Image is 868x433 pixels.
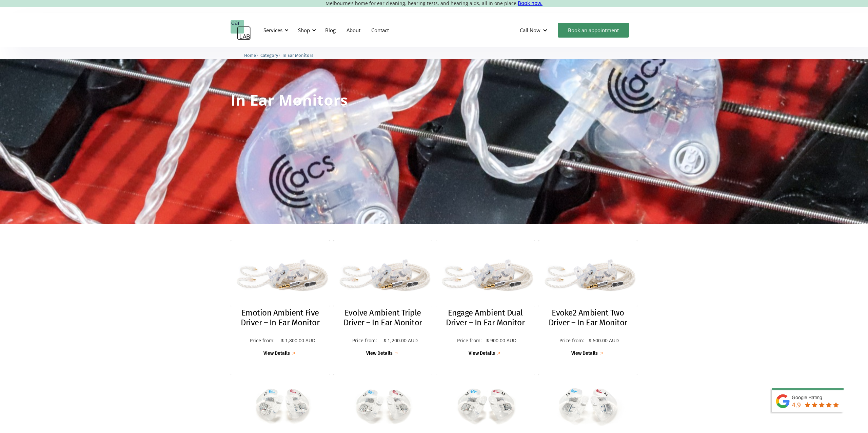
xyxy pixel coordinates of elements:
[244,53,256,58] span: Home
[558,23,629,38] a: Book an appointment
[366,20,394,40] a: Contact
[436,240,535,357] a: Engage Ambient Dual Driver – In Ear MonitorEngage Ambient Dual Driver – In Ear MonitorPrice from:...
[333,240,433,357] a: Evolve Ambient Triple Driver – In Ear MonitorEvolve Ambient Triple Driver – In Ear MonitorPrice f...
[538,240,638,306] img: Evoke2 Ambient Two Driver – In Ear Monitor
[366,351,393,356] div: View Details
[436,240,535,306] img: Engage Ambient Dual Driver – In Ear Monitor
[281,338,315,344] p: $ 1,800.00 AUD
[454,338,485,344] p: Price from:
[341,20,366,40] a: About
[260,53,278,58] span: Category
[245,338,279,344] p: Price from:
[545,308,631,328] h2: Evoke2 Ambient Two Driver – In Ear Monitor
[294,20,318,40] div: Shop
[263,351,290,356] div: View Details
[282,53,313,58] span: In Ear Monitors
[244,52,260,59] li: 〉
[557,338,587,344] p: Price from:
[231,240,330,357] a: Emotion Ambient Five Driver – In Ear MonitorEmotion Ambient Five Driver – In Ear MonitorPrice fro...
[589,338,619,344] p: $ 600.00 AUD
[282,52,313,58] a: In Ear Monitors
[244,52,256,58] a: Home
[231,240,330,306] img: Emotion Ambient Five Driver – In Ear Monitor
[231,92,348,107] h1: In Ear Monitors
[298,27,310,34] div: Shop
[231,20,251,40] a: home
[320,20,341,40] a: Blog
[469,351,495,356] div: View Details
[333,240,433,306] img: Evolve Ambient Triple Driver – In Ear Monitor
[263,27,282,34] div: Services
[486,338,516,344] p: $ 900.00 AUD
[259,20,291,40] div: Services
[260,52,282,59] li: 〉
[383,338,418,344] p: $ 1,200.00 AUD
[442,308,528,328] h2: Engage Ambient Dual Driver – In Ear Monitor
[237,308,323,328] h2: Emotion Ambient Five Driver – In Ear Monitor
[260,52,278,58] a: Category
[340,308,426,328] h2: Evolve Ambient Triple Driver – In Ear Monitor
[538,240,638,357] a: Evoke2 Ambient Two Driver – In Ear MonitorEvoke2 Ambient Two Driver – In Ear MonitorPrice from:$ ...
[571,351,598,356] div: View Details
[348,338,382,344] p: Price from:
[514,20,554,40] div: Call Now
[520,27,540,34] div: Call Now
